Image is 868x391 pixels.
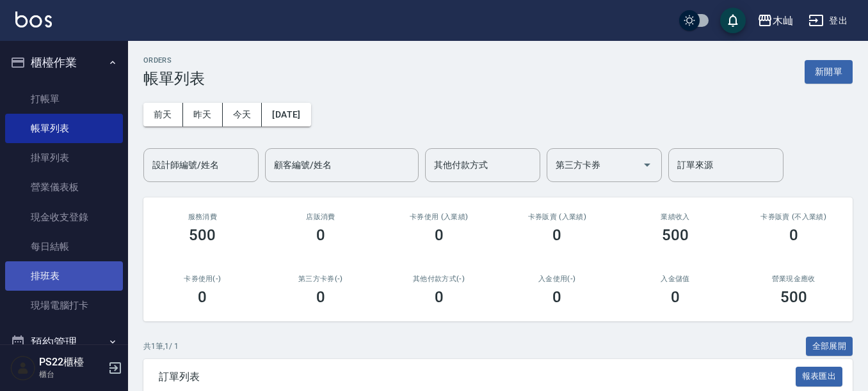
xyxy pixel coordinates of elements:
[143,103,183,126] button: 前天
[5,232,123,261] a: 每日結帳
[143,70,205,88] h3: 帳單列表
[183,103,223,126] button: 昨天
[805,60,853,84] button: 新開單
[805,65,853,77] a: 新開單
[5,291,123,320] a: 現場電腦打卡
[632,213,719,221] h2: 業績收入
[316,288,325,306] h3: 0
[796,370,843,382] a: 報表匯出
[39,369,104,380] p: 櫃台
[5,46,123,79] button: 櫃檯作業
[720,8,746,33] button: save
[552,288,561,306] h3: 0
[5,143,123,172] a: 掛單列表
[316,226,325,244] h3: 0
[189,226,216,244] h3: 500
[662,226,689,244] h3: 500
[435,288,444,306] h3: 0
[5,203,123,232] a: 現金收支登錄
[159,371,796,383] span: 訂單列表
[513,275,601,283] h2: 入金使用(-)
[789,226,798,244] h3: 0
[671,288,680,306] h3: 0
[5,172,123,202] a: 營業儀表板
[5,261,123,291] a: 排班表
[750,213,837,221] h2: 卡券販賣 (不入業績)
[632,275,719,283] h2: 入金儲值
[143,56,205,65] h2: ORDERS
[395,213,483,221] h2: 卡券使用 (入業績)
[806,337,853,356] button: 全部展開
[552,226,561,244] h3: 0
[773,13,793,29] div: 木屾
[262,103,310,126] button: [DATE]
[10,355,36,381] img: Person
[277,213,365,221] h2: 店販消費
[752,8,798,34] button: 木屾
[39,356,104,369] h5: PS22櫃檯
[637,155,657,175] button: Open
[5,326,123,359] button: 預約管理
[5,114,123,143] a: 帳單列表
[159,275,246,283] h2: 卡券使用(-)
[5,84,123,114] a: 打帳單
[15,11,52,27] img: Logo
[513,213,601,221] h2: 卡券販賣 (入業績)
[143,341,179,352] p: 共 1 筆, 1 / 1
[803,9,853,33] button: 登出
[435,226,444,244] h3: 0
[780,288,807,306] h3: 500
[395,275,483,283] h2: 其他付款方式(-)
[198,288,207,306] h3: 0
[277,275,365,283] h2: 第三方卡券(-)
[223,103,262,126] button: 今天
[750,275,837,283] h2: 營業現金應收
[159,213,246,221] h3: 服務消費
[796,367,843,387] button: 報表匯出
